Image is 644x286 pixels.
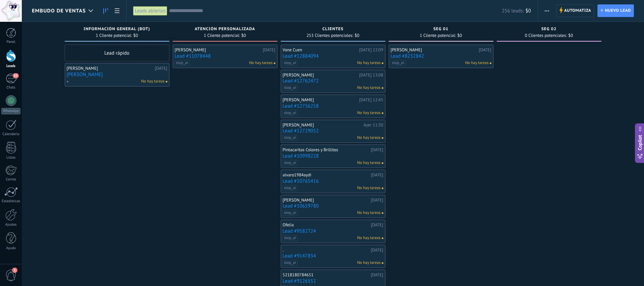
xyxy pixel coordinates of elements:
span: No hay tareas [465,60,489,66]
div: seg 02 [500,27,598,33]
span: stop_ai [282,235,298,241]
div: [DATE] [263,47,275,53]
div: [DATE] [371,197,383,203]
div: seg 01 [392,27,490,33]
span: clientes [322,27,343,32]
div: [DATE] [371,247,383,253]
span: 256 leads: [502,8,524,14]
span: stop_ai [174,60,190,66]
a: Automatiza [556,4,594,17]
span: No hay tareas [249,60,273,66]
span: stop_ai [390,60,406,66]
div: Chats [1,85,21,90]
span: No hay tareas [357,135,381,141]
span: No hay tareas [141,78,165,84]
div: [DATE] [371,222,383,228]
span: stop_ai [282,260,298,266]
div: Ayuda [1,246,21,250]
div: WhatsApp [1,108,20,114]
div: [PERSON_NAME] [67,66,153,71]
span: 1 Cliente potencial: [204,34,240,38]
span: No hay nada asignado [382,262,383,264]
a: Lead #10765416 [283,178,383,184]
a: Lead #9126552 [283,278,383,284]
div: Correo [1,177,21,182]
div: Leads abiertos [133,6,167,16]
div: [DATE] [371,172,383,178]
span: stop_ai [282,160,298,166]
span: No hay nada asignado [382,112,383,114]
a: Lista [111,4,123,17]
span: $0 [241,34,246,38]
span: No hay nada asignado [382,187,383,189]
div: [PERSON_NAME] [283,97,358,103]
div: [DATE] [371,147,383,153]
span: seg 02 [541,27,556,32]
span: Automatiza [564,5,591,17]
span: No hay nada asignado [382,62,383,64]
div: [PERSON_NAME] [391,47,477,53]
span: No hay nada asignado [382,137,383,139]
span: $0 [457,34,462,38]
div: Ajustes [1,223,21,227]
div: . [283,247,369,253]
a: Lead #11078448 [175,53,275,59]
span: No hay nada asignado [382,162,383,164]
span: 55 [13,73,18,78]
button: Más [542,4,552,17]
div: [PERSON_NAME] [175,47,261,53]
span: Atención Personalizada [195,27,255,32]
span: $0 [355,34,359,38]
div: Leads [1,64,21,68]
div: [DATE] 12:45 [359,97,383,103]
span: Copilot [637,135,643,150]
div: Listas [1,156,21,160]
div: Ofelia [283,222,369,228]
div: alvaro1984aydi [283,172,369,178]
span: No hay tareas [357,85,381,91]
span: No hay nada asignado [274,62,275,64]
span: 0 Clientes potenciales: [525,34,567,38]
a: Lead #12756258 [283,103,383,109]
span: No hay tareas [357,185,381,191]
div: [PERSON_NAME] [283,72,358,78]
a: Leads [100,4,111,17]
div: Atención Personalizada [176,27,274,33]
span: $0 [526,8,531,14]
span: No hay tareas [357,160,381,166]
span: Nuevo lead [605,5,631,17]
a: Lead #12762472 [283,78,383,84]
span: $0 [568,34,573,38]
span: stop_ai [282,110,298,116]
div: [DATE] 22:09 [359,47,383,53]
div: [DATE] [155,66,167,71]
div: [DATE] [479,47,491,53]
span: stop_ai [282,85,298,91]
div: Pintacaritas Colores y Brillitos [283,147,369,153]
a: Lead #10998228 [283,153,383,159]
span: Embudo de ventas [32,8,86,14]
span: stop_ai [282,210,298,216]
span: stop_ai [282,135,298,141]
div: [DATE] [371,272,383,278]
div: Estadísticas [1,199,21,204]
div: Lead rápido [65,45,169,61]
a: Lead #9147834 [283,253,383,259]
span: No hay nada asignado [382,212,383,214]
a: Lead #8232842 [391,53,491,59]
div: 5218180784651 [283,272,369,278]
a: Lead #10659780 [283,203,383,209]
span: 253 Clientes potenciales: [307,34,353,38]
span: No hay tareas [357,260,381,266]
div: clientes [284,27,382,33]
a: Nuevo lead [597,4,634,17]
span: seg 01 [433,27,448,32]
span: No hay nada asignado [166,81,167,82]
span: $0 [133,34,138,38]
div: Calendario [1,132,21,136]
span: No hay tareas [357,235,381,241]
span: No hay nada asignado [382,237,383,239]
a: Lead #12729052 [283,128,383,134]
span: No hay nada asignado [490,62,491,64]
a: Lead #12884094 [283,53,383,59]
